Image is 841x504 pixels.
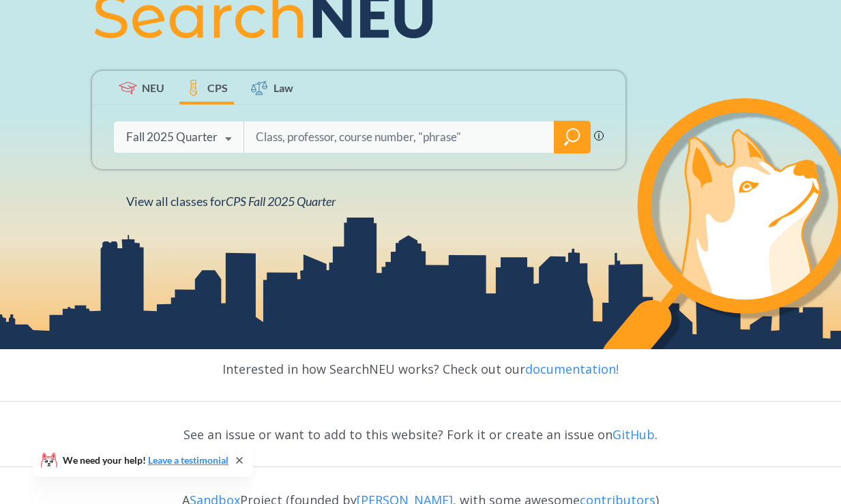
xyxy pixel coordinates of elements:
a: GitHub [613,426,655,443]
span: View all classes for [126,194,336,209]
a: documentation! [525,361,619,377]
span: NEU [142,80,164,95]
span: Law [274,80,293,95]
svg: magnifying glass [564,128,580,147]
div: Fall 2025 Quarter [126,130,218,145]
span: CPS Fall 2025 Quarter [226,194,336,209]
div: magnifying glass [554,121,591,153]
span: CPS [207,80,228,95]
input: Class, professor, course number, "phrase" [254,123,544,151]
